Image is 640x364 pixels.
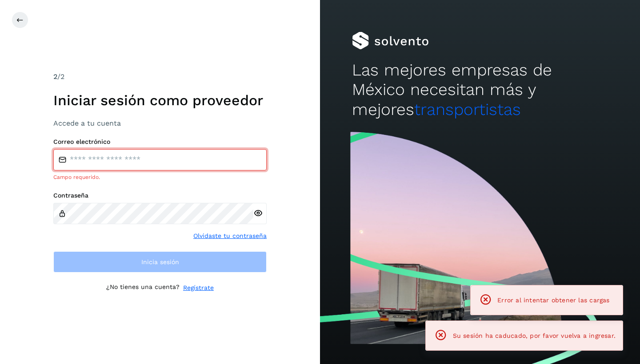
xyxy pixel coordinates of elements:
span: transportistas [414,100,521,119]
a: Regístrate [183,283,214,293]
h2: Las mejores empresas de México necesitan más y mejores [352,60,608,119]
span: Su sesión ha caducado, por favor vuelva a ingresar. [453,332,616,339]
p: ¿No tienes una cuenta? [106,283,180,293]
button: Inicia sesión [53,251,267,273]
span: Inicia sesión [141,259,179,265]
label: Correo electrónico [53,138,267,146]
span: 2 [53,72,57,81]
h3: Accede a tu cuenta [53,119,267,127]
span: Error al intentar obtener las cargas [497,297,609,304]
div: /2 [53,71,267,82]
h1: Iniciar sesión como proveedor [53,92,267,109]
a: Olvidaste tu contraseña [193,231,267,241]
label: Contraseña [53,192,267,199]
div: Campo requerido. [53,173,267,181]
